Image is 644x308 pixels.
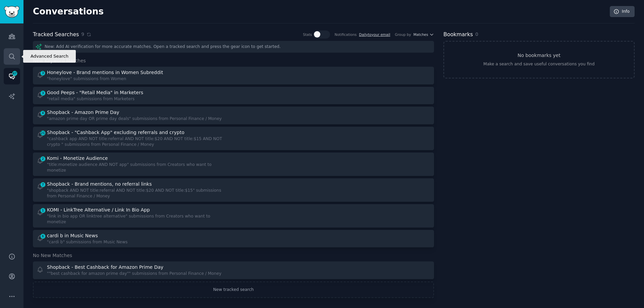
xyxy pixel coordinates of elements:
[303,32,312,37] div: Stats
[414,32,434,37] button: Matches
[33,57,86,64] span: New Keyword Matches
[610,6,635,17] a: Info
[47,89,143,96] div: Good Peeps - "Retail Media" in Marketers
[33,252,72,259] span: No New Matches
[47,136,229,148] div: "cashback app AND NOT title:referral AND NOT title:$20 AND NOT title:$15 AND NOT crypto " submiss...
[33,30,79,39] h2: Tracked Searches
[47,109,119,116] div: Shopback - Amazon Prime Day
[33,107,434,124] a: 4Shopback - Amazon Prime Day"amazon prime day OR prime day deals" submissions from Personal Finan...
[47,155,108,162] div: Komi - Monetize Audience
[40,234,46,239] span: 6
[47,188,229,199] div: "shopback AND NOT title:referral AND NOT title:$20 AND NOT title:$15" submissions from Personal F...
[33,67,434,84] a: 3Honeylove - Brand mentions in Women Subreddit"honeylove" submissions from Women
[47,116,222,122] div: "amazon prime day OR prime day deals" submissions from Personal Finance / Money
[40,131,46,135] span: 21
[33,127,434,150] a: 21Shopback - "Cashback App" excluding referrals and crypto"cashback app AND NOT title:referral AN...
[443,41,635,78] a: No bookmarks yetMake a search and save useful conversations you find
[40,157,46,161] span: 2
[443,30,473,39] h2: Bookmarks
[414,32,428,37] span: Matches
[47,96,145,102] div: "retail media" submissions from Marketers
[47,162,229,174] div: "title:monetize audience AND NOT app" submissions from Creators who want to monetize
[33,152,434,176] a: 2Komi - Monetize Audience"title:monetize audience AND NOT app" submissions from Creators who want...
[33,6,104,17] h2: Conversations
[47,239,127,245] div: "cardi b" submissions from Music News
[483,61,595,67] div: Make a search and save useful conversations you find
[40,182,46,187] span: 7
[12,71,18,76] span: 47
[33,87,434,105] a: 3Good Peeps - "Retail Media" in Marketers"retail media" submissions from Marketers
[33,41,434,53] div: New: Add AI verification for more accurate matches. Open a tracked search and press the gear icon...
[4,6,19,18] img: GummySearch logo
[47,76,164,82] div: "honeylove" submissions from Women
[518,52,560,59] h3: No bookmarks yet
[40,91,46,96] span: 3
[33,204,434,228] a: 1KOMI - LinkTree Alternative / Link In Bio App"link in bio app OR linktree alternative" submissio...
[47,264,163,271] div: Shopback - Best Cashback for Amazon Prime Day
[40,111,46,115] span: 4
[335,32,357,37] div: Notifications
[47,206,150,213] div: KOMI - LinkTree Alternative / Link In Bio App
[40,71,46,75] span: 3
[4,68,20,84] a: 47
[395,32,411,37] div: Group by
[47,213,229,225] div: "link in bio app OR linktree alternative" submissions from Creators who want to monetize
[81,31,84,38] span: 9
[47,129,184,136] div: Shopback - "Cashback App" excluding referrals and crypto
[359,33,390,37] a: Dailytoyour email
[47,232,98,239] div: cardi b in Music News
[47,271,221,277] div: ""best cashback for amazon prime day"" submissions from Personal Finance / Money
[33,230,434,248] a: 6cardi b in Music News"cardi b" submissions from Music News
[33,178,434,202] a: 7Shopback - Brand mentions, no referral links"shopback AND NOT title:referral AND NOT title:$20 A...
[47,181,152,188] div: Shopback - Brand mentions, no referral links
[40,208,46,213] span: 1
[475,32,478,37] span: 0
[33,282,434,298] a: New tracked search
[47,69,163,76] div: Honeylove - Brand mentions in Women Subreddit
[33,261,434,279] a: Shopback - Best Cashback for Amazon Prime Day""best cashback for amazon prime day"" submissions f...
